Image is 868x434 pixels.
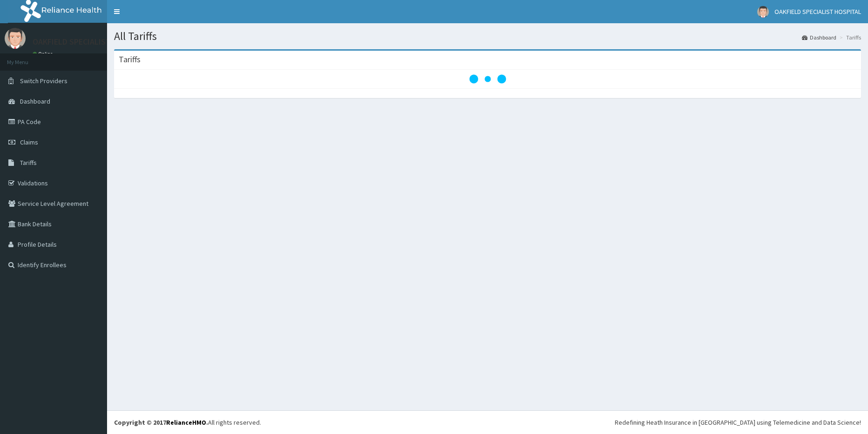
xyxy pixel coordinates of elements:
[33,51,55,57] a: Online
[837,33,861,41] li: Tariffs
[119,55,141,64] h3: Tariffs
[33,38,149,46] p: OAKFIELD SPECIALIST HOSPITAL
[5,28,26,49] img: User Image
[757,6,769,18] img: User Image
[114,418,208,427] strong: Copyright © 2017 .
[802,33,836,41] a: Dashboard
[20,77,67,85] span: Switch Providers
[20,138,38,146] span: Claims
[774,7,861,16] span: OAKFIELD SPECIALIST HOSPITAL
[107,410,868,434] footer: All rights reserved.
[166,418,206,427] a: RelianceHMO
[469,60,506,98] svg: audio-loading
[20,158,37,167] span: Tariffs
[615,418,861,427] div: Redefining Heath Insurance in [GEOGRAPHIC_DATA] using Telemedicine and Data Science!
[20,97,50,105] span: Dashboard
[114,30,861,42] h1: All Tariffs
